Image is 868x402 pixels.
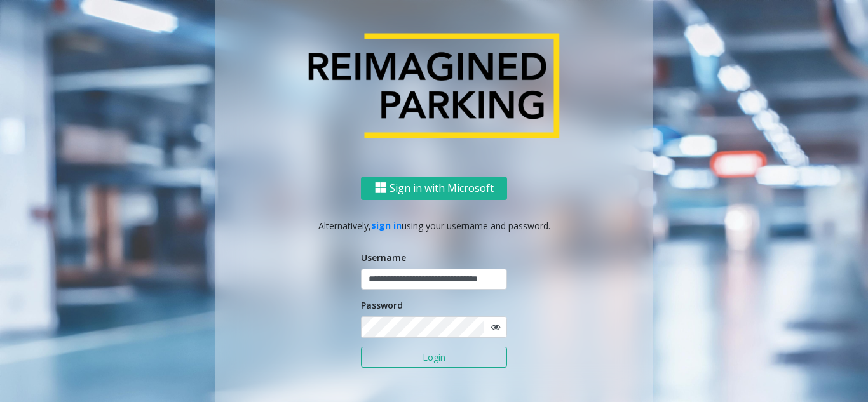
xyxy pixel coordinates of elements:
[361,298,403,312] label: Password
[361,176,507,199] button: Sign in with Microsoft
[361,251,406,264] label: Username
[227,218,641,232] p: Alternatively, using your username and password.
[371,219,402,231] a: sign in
[361,347,507,368] button: Login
